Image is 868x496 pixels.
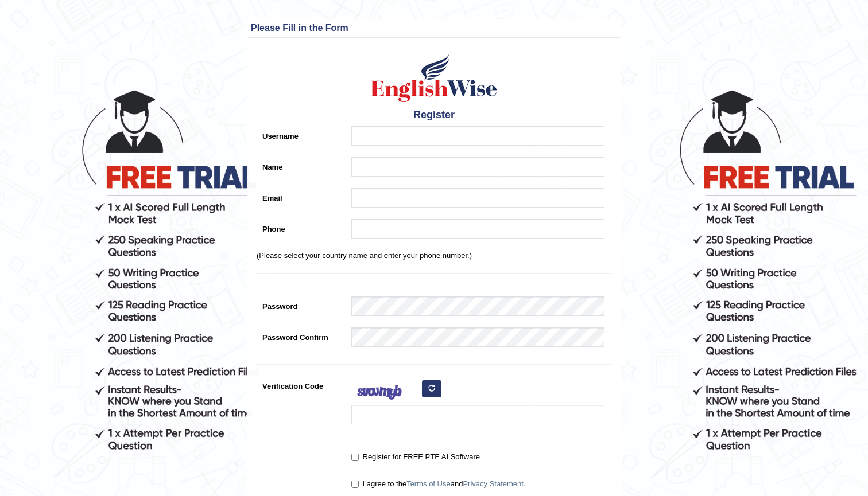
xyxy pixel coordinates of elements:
label: Password Confirm [257,327,346,343]
label: Name [257,157,346,173]
img: Logo of English Wise create a new account for intelligent practice with AI [369,52,499,104]
h4: Register [257,110,611,121]
label: Verification Code [257,376,346,392]
h3: Please Fill in the Form [251,23,617,33]
input: Register for FREE PTE AI Software [351,454,359,461]
label: Register for FREE PTE AI Software [351,451,480,463]
p: (Please select your country name and enter your phone number.) [257,250,611,261]
a: Privacy Statement [463,479,524,488]
label: Password [257,296,346,312]
label: Email [257,188,346,204]
input: I agree to theTerms of UseandPrivacy Statement. [351,481,359,488]
label: I agree to the and . [351,478,526,490]
label: Username [257,126,346,142]
a: Terms of Use [406,479,451,488]
label: Phone [257,219,346,235]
